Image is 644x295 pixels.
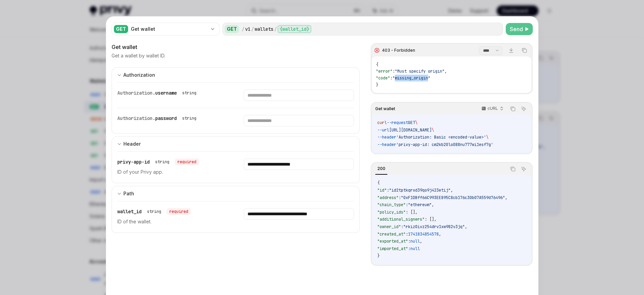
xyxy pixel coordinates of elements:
span: , [445,69,447,74]
span: "rkiz0ivz254drv1xw982v3jq" [403,224,465,229]
span: "id" [377,188,387,193]
span: , [451,188,453,193]
div: / [274,26,277,32]
span: : [399,195,401,200]
span: null [410,239,420,244]
button: Ask AI [519,165,528,173]
div: string [182,116,196,121]
button: Copy the contents from the code block [508,165,517,173]
span: , [465,224,467,229]
span: { [376,62,378,67]
span: "exported_at" [377,239,408,244]
div: 403 - Forbidden [382,48,415,53]
p: Get a wallet by wallet ID. [112,52,165,59]
span: \ [415,120,418,125]
span: \ [432,127,434,133]
div: wallet_id [117,208,191,215]
span: : [401,224,403,229]
span: curl [377,120,387,125]
div: string [155,159,169,165]
p: cURL [487,106,498,111]
button: Copy the contents from the code block [508,104,517,113]
button: expand input section [112,67,360,82]
p: ID of your Privy app. [117,168,228,176]
span: : [392,69,395,74]
span: { [377,180,380,186]
div: Authorization [123,71,155,79]
div: / [242,26,244,32]
span: : [390,75,392,81]
span: "imported_at" [377,246,408,251]
span: , [505,195,507,200]
div: Authorization.password [117,115,199,122]
button: Copy the contents from the code block [520,46,529,55]
span: "owner_id" [377,224,401,229]
span: "additional_signers" [377,217,425,222]
button: cURL [478,103,506,115]
span: 'privy-app-id: cm2kb20lo088nu777wi1esf7g' [396,142,493,147]
button: Send [506,23,533,35]
span: Authorization. [117,90,155,96]
span: "error" [376,69,392,74]
div: / [251,26,254,32]
div: Get wallet [112,43,360,51]
span: privy-app-id [117,159,150,165]
span: "chain_type" [377,202,406,207]
span: Authorization. [117,115,155,121]
span: : [387,188,389,193]
span: "code" [376,75,390,81]
span: --header [377,142,396,147]
span: null [410,246,420,251]
span: "missing_origin" [392,75,430,81]
span: , [432,202,434,207]
button: GETGet wallet [112,22,220,36]
span: "policy_ids" [377,210,406,215]
span: : [406,231,408,237]
p: ID of the wallet. [117,218,228,226]
span: --url [377,127,389,133]
div: Path [123,190,134,198]
div: v1 [245,26,251,32]
span: : [], [406,210,418,215]
span: , [420,239,422,244]
span: "Must specify origin" [395,69,445,74]
div: Authorization.username [117,90,199,96]
span: 1741834854578 [408,231,439,237]
div: required [167,208,191,215]
span: : [406,202,408,207]
div: string [147,209,161,214]
span: GET [408,120,415,125]
span: password [155,115,177,121]
div: GET [114,25,128,33]
span: "created_at" [377,231,406,237]
button: expand input section [112,186,360,201]
span: } [376,82,378,88]
span: "ethereum" [408,202,432,207]
div: required [175,158,199,165]
span: [URL][DOMAIN_NAME] [389,127,432,133]
div: privy-app-id [117,158,199,165]
span: \ [486,134,488,140]
span: Get wallet [375,106,395,112]
span: : [408,239,410,244]
span: Send [510,25,523,33]
span: , [439,231,441,237]
span: "address" [377,195,399,200]
span: : [408,246,410,251]
span: "0xF1DBff66C993EE895C8cb176c30b07A559d76496" [401,195,505,200]
span: wallet_id [117,208,142,215]
div: wallets [255,26,273,32]
div: GET [225,25,239,33]
span: "id2tptkqrxd39qo9j423etij" [389,188,451,193]
div: 200 [375,165,387,173]
div: Get wallet [131,26,207,32]
span: --request [387,120,408,125]
button: expand input section [112,136,360,151]
span: --header [377,134,396,140]
button: Ask AI [519,104,528,113]
span: 'Authorization: Basic <encoded-value>' [396,134,486,140]
span: } [377,253,380,259]
div: {wallet_id} [278,25,311,33]
div: Header [123,140,141,148]
span: username [155,90,177,96]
